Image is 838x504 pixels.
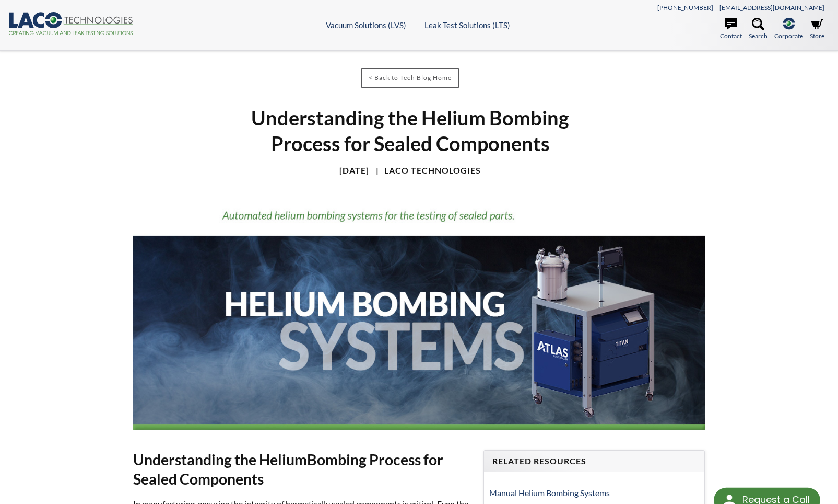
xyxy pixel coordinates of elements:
a: Leak Test Solutions (LTS) [424,20,510,30]
h4: [DATE] [339,165,369,176]
h4: Related Resources [492,456,696,467]
a: Search [749,18,768,41]
a: Store [810,18,824,41]
h4: LACO Technologies [371,165,481,176]
a: < Back to Tech Blog Home [361,68,459,88]
span: Corporate [774,31,803,41]
a: [PHONE_NUMBER] [657,4,713,12]
strong: Bombing Process for Sealed Components [133,451,443,488]
a: Vacuum Solutions (LVS) [326,20,406,30]
strong: Understanding the Helium [133,451,307,468]
a: [EMAIL_ADDRESS][DOMAIN_NAME] [719,4,824,12]
h1: Understanding the Helium Bombing Process for Sealed Components [220,105,601,157]
a: Contact [720,18,742,41]
a: Manual Helium Bombing Systems [489,488,610,498]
